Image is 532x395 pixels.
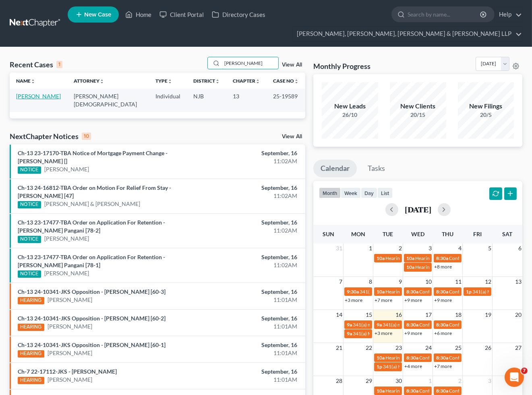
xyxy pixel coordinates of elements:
[335,343,343,353] span: 21
[273,78,299,84] a: Case Nounfold_more
[484,277,492,287] span: 12
[353,331,495,337] span: 341(a) Meeting for [PERSON_NAME] Al Karalih & [PERSON_NAME]
[385,388,448,394] span: Hearing for [PERSON_NAME]
[31,79,35,84] i: unfold_more
[215,79,220,84] i: unfold_more
[424,277,433,287] span: 10
[209,288,297,296] div: September, 16
[209,314,297,322] div: September, 16
[404,297,422,303] a: +9 more
[514,310,522,320] span: 20
[208,7,269,22] a: Directory Cases
[406,322,418,328] span: 8:30a
[424,310,433,320] span: 17
[406,264,414,270] span: 10a
[56,61,62,68] div: 1
[18,377,44,384] div: HEARING
[405,205,431,214] h2: [DATE]
[360,160,392,177] a: Tasks
[347,331,352,337] span: 9a
[338,277,343,287] span: 7
[44,200,140,208] a: [PERSON_NAME] & [PERSON_NAME]
[121,7,155,22] a: Home
[18,270,41,278] div: NOTICE
[282,62,302,68] a: View All
[415,264,521,270] span: Hearing for [PERSON_NAME] & [PERSON_NAME]
[335,310,343,320] span: 14
[209,227,297,235] div: 11:02AM
[473,231,482,237] span: Fri
[377,255,385,261] span: 10a
[365,376,373,386] span: 29
[434,297,452,303] a: +9 more
[322,111,378,119] div: 26/10
[436,355,448,361] span: 8:30a
[398,277,403,287] span: 9
[406,255,414,261] span: 10a
[341,187,361,198] button: week
[377,355,385,361] span: 10a
[18,315,166,322] a: Ch-13 24-10341-JKS Opposition - [PERSON_NAME] [60-2]
[428,243,433,253] span: 3
[365,343,373,353] span: 22
[18,150,168,164] a: Ch-13 23-17170-TBA Notice of Mortgage Payment Change - [PERSON_NAME] []
[267,89,305,112] td: 25-19589
[209,261,297,269] div: 11:02AM
[458,111,514,119] div: 20/5
[294,79,299,84] i: unfold_more
[436,388,448,394] span: 8:30a
[18,184,171,199] a: Ch-13 24-16812-TBA Order on Motion For Relief From Stay - [PERSON_NAME] [47]
[436,289,448,295] span: 8:30a
[187,89,226,112] td: NJB
[395,343,403,353] span: 23
[149,89,187,112] td: Individual
[293,27,522,41] a: [PERSON_NAME], [PERSON_NAME], [PERSON_NAME] & [PERSON_NAME] LLP
[67,89,149,112] td: [PERSON_NAME][DEMOGRAPHIC_DATA]
[457,376,462,386] span: 2
[44,235,89,243] a: [PERSON_NAME]
[209,157,297,165] div: 11:02AM
[353,322,431,328] span: 341(a) meeting for [PERSON_NAME]
[436,255,448,261] span: 8:30a
[209,184,297,192] div: September, 16
[419,355,511,361] span: Confirmation hearing for [PERSON_NAME]
[209,149,297,157] div: September, 16
[347,322,352,328] span: 9a
[406,388,418,394] span: 8:30a
[168,79,172,84] i: unfold_more
[209,368,297,376] div: September, 16
[457,243,462,253] span: 4
[487,376,492,386] span: 3
[18,324,44,331] div: HEARING
[395,310,403,320] span: 16
[383,364,461,370] span: 341(a) Meeting for [PERSON_NAME]
[419,388,511,394] span: Confirmation hearing for [PERSON_NAME]
[319,187,341,198] button: month
[18,350,44,358] div: HEARING
[383,231,393,237] span: Tue
[368,243,373,253] span: 1
[454,310,462,320] span: 18
[347,289,359,295] span: 9:30a
[155,78,172,84] a: Typeunfold_more
[442,231,453,237] span: Thu
[377,364,382,370] span: 1p
[398,243,403,253] span: 2
[377,187,393,198] button: list
[458,102,514,111] div: New Filings
[209,349,297,357] div: 11:01AM
[44,165,89,173] a: [PERSON_NAME]
[419,322,511,328] span: Confirmation hearing for [PERSON_NAME]
[484,310,492,320] span: 19
[377,289,385,295] span: 10a
[454,343,462,353] span: 25
[48,322,92,331] a: [PERSON_NAME]
[466,289,472,295] span: 1p
[514,343,522,353] span: 27
[209,376,297,384] div: 11:01AM
[226,89,267,112] td: 13
[428,376,433,386] span: 1
[408,7,481,22] input: Search by name...
[415,255,478,261] span: Hearing for [PERSON_NAME]
[368,277,373,287] span: 8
